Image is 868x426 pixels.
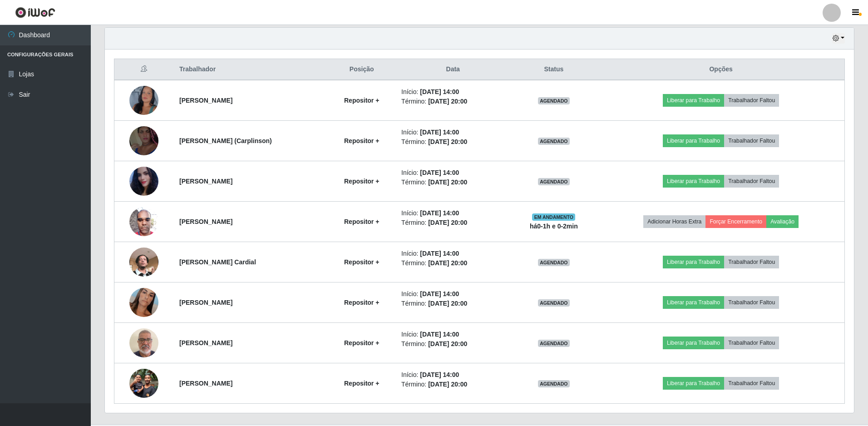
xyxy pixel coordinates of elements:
button: Adicionar Horas Extra [643,215,705,228]
strong: [PERSON_NAME] [179,218,232,225]
li: Início: [401,330,504,339]
strong: Repositor + [344,299,379,306]
strong: [PERSON_NAME] [179,299,232,306]
time: [DATE] 14:00 [420,371,459,378]
button: Forçar Encerramento [705,215,766,228]
time: [DATE] 14:00 [420,169,459,176]
button: Trabalhador Faltou [724,296,779,309]
li: Término: [401,380,504,389]
img: 1752077085843.jpeg [129,155,158,207]
time: [DATE] 20:00 [428,219,467,226]
strong: Repositor + [344,218,379,225]
li: Início: [401,289,504,299]
button: Liberar para Trabalho [663,337,724,349]
strong: Repositor + [344,137,379,144]
button: Liberar para Trabalho [663,175,724,188]
img: 1756058978959.jpeg [129,202,158,241]
button: Trabalhador Faltou [724,134,779,147]
button: Avaliação [766,215,799,228]
time: [DATE] 14:00 [420,290,459,297]
strong: [PERSON_NAME] [179,380,232,387]
li: Início: [401,168,504,178]
img: 1756072414532.jpeg [129,236,158,288]
button: Liberar para Trabalho [663,134,724,147]
time: [DATE] 20:00 [428,178,467,186]
button: Liberar para Trabalho [663,377,724,390]
button: Trabalhador Faltou [724,94,779,107]
time: [DATE] 20:00 [428,340,467,347]
time: [DATE] 20:00 [428,300,467,307]
th: Status [510,59,597,80]
button: Liberar para Trabalho [663,256,724,268]
span: AGENDADO [538,97,570,104]
strong: [PERSON_NAME] [179,178,232,185]
li: Início: [401,249,504,258]
span: AGENDADO [538,299,570,307]
span: AGENDADO [538,259,570,266]
li: Término: [401,339,504,349]
strong: Repositor + [344,258,379,266]
li: Início: [401,370,504,380]
strong: [PERSON_NAME] [179,339,232,347]
time: [DATE] 20:00 [428,138,467,145]
li: Início: [401,128,504,137]
time: [DATE] 20:00 [428,381,467,388]
time: [DATE] 14:00 [420,129,459,136]
span: AGENDADO [538,138,570,145]
li: Término: [401,299,504,308]
button: Trabalhador Faltou [724,337,779,349]
strong: [PERSON_NAME] [179,97,232,104]
li: Término: [401,97,504,106]
time: [DATE] 14:00 [420,250,459,257]
strong: há 0-1 h e 0-2 min [530,223,578,230]
li: Término: [401,178,504,187]
strong: Repositor + [344,339,379,347]
strong: Repositor + [344,380,379,387]
span: AGENDADO [538,178,570,185]
strong: [PERSON_NAME] Cardial [179,258,256,266]
img: 1756426201517.jpeg [129,323,158,362]
img: 1750276829631.jpeg [129,115,158,167]
th: Opções [597,59,844,80]
span: EM ANDAMENTO [532,213,575,221]
button: Trabalhador Faltou [724,377,779,390]
li: Início: [401,87,504,97]
img: 1756127045599.jpeg [129,281,158,324]
time: [DATE] 20:00 [428,98,467,105]
strong: [PERSON_NAME] (Carplinson) [179,137,272,144]
li: Término: [401,218,504,228]
li: Término: [401,137,504,147]
button: Trabalhador Faltou [724,175,779,188]
time: [DATE] 20:00 [428,259,467,267]
time: [DATE] 14:00 [420,209,459,217]
span: AGENDADO [538,380,570,387]
img: 1742598450745.jpeg [129,69,158,132]
button: Trabalhador Faltou [724,256,779,268]
button: Liberar para Trabalho [663,94,724,107]
button: Liberar para Trabalho [663,296,724,309]
img: 1758136522367.jpeg [129,364,158,402]
strong: Repositor + [344,97,379,104]
span: AGENDADO [538,340,570,347]
img: CoreUI Logo [15,7,55,18]
th: Trabalhador [174,59,327,80]
strong: Repositor + [344,178,379,185]
th: Data [396,59,510,80]
time: [DATE] 14:00 [420,331,459,338]
li: Término: [401,258,504,268]
li: Início: [401,208,504,218]
th: Posição [327,59,396,80]
time: [DATE] 14:00 [420,88,459,95]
